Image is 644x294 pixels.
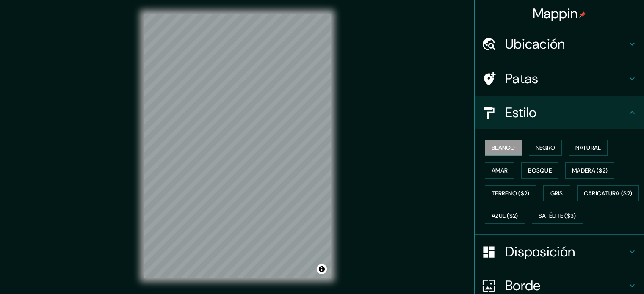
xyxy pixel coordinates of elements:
button: Amar [485,162,514,179]
font: Terreno ($2) [492,190,530,197]
font: Caricatura ($2) [584,190,633,197]
font: Disposición [505,243,575,261]
div: Estilo [475,96,644,129]
iframe: Lanzador de widgets de ayuda [569,261,635,285]
font: Gris [550,190,563,197]
div: Ubicación [475,27,644,61]
button: Activar o desactivar atribución [317,264,327,274]
button: Azul ($2) [485,208,525,224]
font: Satélite ($3) [539,212,576,220]
button: Caricatura ($2) [577,185,639,201]
font: Blanco [492,144,515,151]
div: Patas [475,62,644,96]
button: Negro [529,140,562,156]
font: Bosque [528,167,552,174]
button: Gris [543,185,570,201]
font: Negro [536,144,556,151]
font: Azul ($2) [492,212,518,220]
button: Blanco [485,140,522,156]
canvas: Mapa [144,14,331,278]
font: Natural [575,144,601,151]
font: Madera ($2) [572,167,608,174]
button: Bosque [521,162,558,179]
font: Amar [492,167,508,174]
div: Disposición [475,235,644,269]
img: pin-icon.png [579,11,586,18]
button: Terreno ($2) [485,185,536,201]
font: Ubicación [505,35,565,53]
font: Estilo [505,104,537,121]
font: Patas [505,70,539,88]
button: Madera ($2) [565,162,614,179]
font: Mappin [533,5,578,22]
button: Satélite ($3) [532,208,583,224]
button: Natural [569,140,608,156]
